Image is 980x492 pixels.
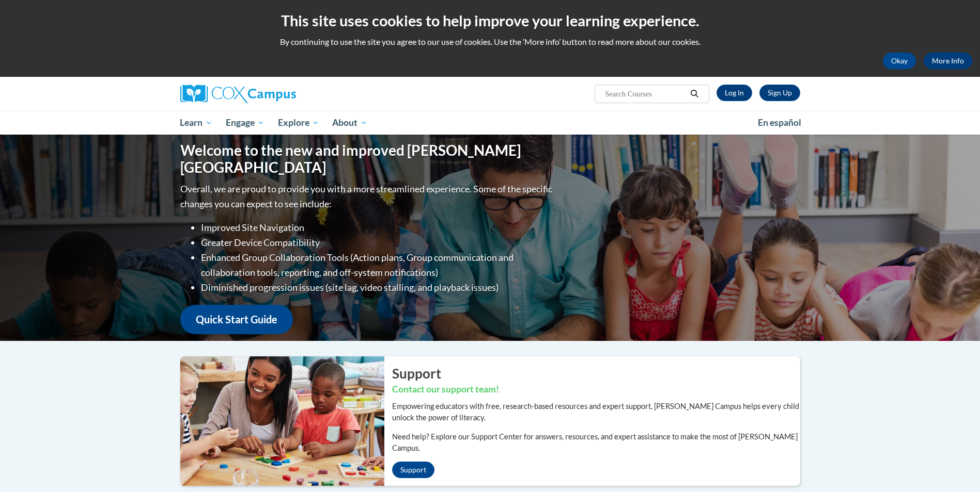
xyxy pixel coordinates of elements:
input: Search Courses [604,88,687,100]
span: Explore [278,117,319,129]
h1: Welcome to the new and improved [PERSON_NAME][GEOGRAPHIC_DATA] [180,142,555,176]
li: Improved Site Navigation [201,220,555,235]
p: Empowering educators with free, research-based resources and expert support, [PERSON_NAME] Campus... [392,401,800,423]
a: More Info [924,53,972,69]
h3: Contact our support team! [392,383,800,396]
span: En español [758,117,801,128]
a: Quick Start Guide [180,305,293,334]
img: Cox Campus [180,85,296,103]
li: Diminished progression issues (site lag, video stalling, and playback issues) [201,280,555,295]
h2: Support [392,364,800,383]
a: Register [759,85,800,101]
a: En español [751,112,808,134]
h2: This site uses cookies to help improve your learning experience. [8,10,972,31]
li: Greater Device Compatibility [201,235,555,250]
p: Overall, we are proud to provide you with a more streamlined experience. Some of the specific cha... [180,182,555,211]
p: Need help? Explore our Support Center for answers, resources, and expert assistance to make the m... [392,431,800,454]
a: Log In [717,85,752,101]
p: By continuing to use the site you agree to our use of cookies. Use the ‘More info’ button to read... [8,36,972,47]
span: About [332,117,367,129]
a: Support [392,462,434,478]
a: Explore [271,111,326,135]
img: ... [173,356,384,485]
a: Learn [174,111,220,135]
button: Okay [883,53,916,69]
span: Engage [226,117,265,129]
span: Learn [180,117,212,129]
a: Cox Campus [180,85,377,103]
a: About [325,111,374,135]
a: Engage [219,111,271,135]
button: Search [687,88,702,100]
li: Enhanced Group Collaboration Tools (Action plans, Group communication and collaboration tools, re... [201,250,555,280]
div: Main menu [165,111,816,135]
